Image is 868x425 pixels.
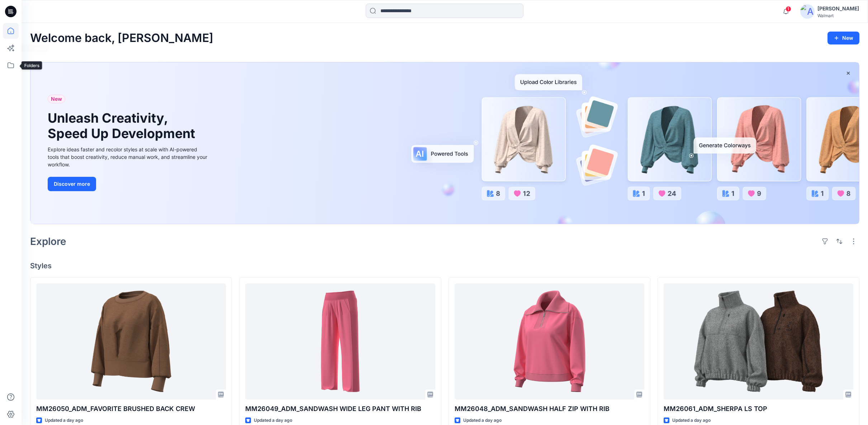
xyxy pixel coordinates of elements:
[48,110,198,141] h1: Unleash Creativity, Speed Up Development
[30,32,213,45] h2: Welcome back, [PERSON_NAME]
[48,177,96,191] button: Discover more
[817,13,859,18] div: Walmart
[51,95,62,103] span: New
[30,236,66,247] h2: Explore
[36,283,226,400] a: MM26050_ADM_FAVORITE BRUSHED BACK CREW
[245,404,435,414] p: MM26049_ADM_SANDWASH WIDE LEG PANT WITH RIB
[455,283,644,400] a: MM26048_ADM_SANDWASH HALF ZIP WITH RIB
[664,404,853,414] p: MM26061_ADM_SHERPA LS TOP
[48,146,209,168] div: Explore ideas faster and recolor styles at scale with AI-powered tools that boost creativity, red...
[786,6,791,12] span: 1
[672,417,711,424] p: Updated a day ago
[800,4,815,19] img: avatar
[36,404,226,414] p: MM26050_ADM_FAVORITE BRUSHED BACK CREW
[455,404,644,414] p: MM26048_ADM_SANDWASH HALF ZIP WITH RIB
[48,177,209,191] a: Discover more
[30,261,859,270] h4: Styles
[817,4,859,13] div: [PERSON_NAME]
[463,417,502,424] p: Updated a day ago
[254,417,292,424] p: Updated a day ago
[245,283,435,400] a: MM26049_ADM_SANDWASH WIDE LEG PANT WITH RIB
[45,417,83,424] p: Updated a day ago
[827,32,859,44] button: New
[664,283,853,400] a: MM26061_ADM_SHERPA LS TOP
